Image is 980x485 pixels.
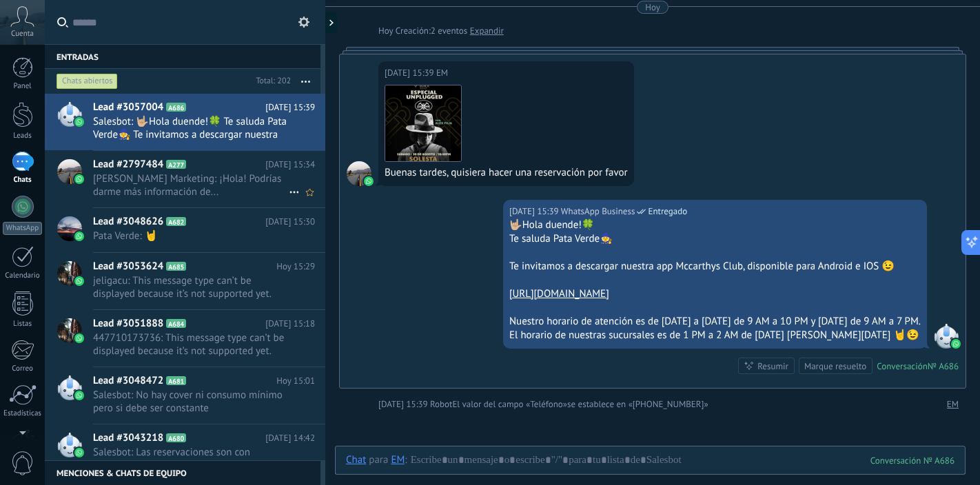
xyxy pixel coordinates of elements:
span: 447710173736: This message type can’t be displayed because it’s not supported yet. [93,331,289,358]
div: Correo [3,364,43,373]
span: jeligacu: This message type can’t be displayed because it’s not supported yet. [93,274,289,300]
div: Hoy [645,1,660,14]
a: EM [947,398,959,411]
span: A684 [166,319,186,328]
div: WhatsApp [3,222,42,235]
span: Salesbot: No hay cover ni consumo mínimo pero si debe ser constante [93,389,289,415]
span: 2 eventos [431,24,467,38]
img: waba.svg [74,448,84,457]
div: Calendario [3,271,43,280]
img: waba.svg [74,276,84,286]
div: Te saluda Pata Verde🧙 [509,232,921,246]
span: Lead #3043218 [93,431,163,445]
a: Lead #3043218 A680 [DATE] 14:42 Salesbot: Las reservaciones son con consumo de botella, en caso d... [45,424,325,481]
span: : [405,453,407,467]
span: Lead #3051888 [93,317,163,331]
span: EM [436,66,448,80]
div: Nuestro horario de atención es de [DATE] a [DATE] de 9 AM a 10 PM y [DATE] de 9 AM a 7 PM. [509,315,921,329]
span: Pata Verde: 🤘 [93,229,289,242]
div: 686 [870,455,955,466]
span: Lead #3057004 [93,101,163,114]
span: se establece en «[PHONE_NUMBER]» [567,398,708,411]
span: [DATE] 14:42 [265,431,315,445]
img: waba.svg [74,333,84,343]
div: Marque resuelto [804,360,866,373]
a: Lead #2797484 A277 [DATE] 15:34 [PERSON_NAME] Marketing: ¡Hola! Podrías darme más información de... [45,151,325,207]
span: WhatsApp Business [934,324,959,349]
span: Lead #2797484 [93,158,163,172]
div: Creación: [378,24,504,38]
a: Lead #3057004 A686 [DATE] 15:39 Salesbot: 🤟🏼Hola duende!🍀 Te saluda Pata Verde🧙 Te invitamos a de... [45,94,325,150]
button: Más [291,69,320,94]
span: Salesbot: Las reservaciones son con consumo de botella, en caso de no querer botella puede llegar... [93,446,289,472]
span: [PERSON_NAME] Marketing: ¡Hola! Podrías darme más información de... [93,172,289,198]
span: [DATE] 15:18 [265,317,315,331]
span: Cuenta [11,30,34,39]
span: Entregado [648,205,687,218]
div: Resumir [757,360,788,373]
span: A681 [166,376,186,385]
a: Expandir [470,24,504,38]
span: EM [347,161,371,186]
div: Entradas [45,44,320,69]
div: [DATE] 15:39 [509,205,561,218]
div: [DATE] 15:39 [378,398,430,411]
div: [DATE] 15:39 [385,66,436,80]
span: Lead #3048626 [93,215,163,229]
div: Conversación [877,360,928,372]
span: Salesbot: 🤟🏼Hola duende!🍀 Te saluda Pata Verde🧙 Te invitamos a descargar nuestra app Mccarthys Cl... [93,115,289,141]
div: Hoy [378,24,396,38]
a: [URL][DOMAIN_NAME] [509,287,609,300]
span: A680 [166,433,186,442]
img: waba.svg [74,117,84,127]
div: Leads [3,132,43,141]
img: waba.svg [74,174,84,184]
div: № A686 [928,360,959,372]
div: Mostrar [323,12,337,33]
span: Lead #3048472 [93,374,163,388]
span: WhatsApp Business [561,205,635,218]
img: 5bb09e17-4a43-4a1f-ab66-451a3d7c712f [385,85,461,161]
div: 🤟🏼Hola duende!🍀 [509,218,921,232]
span: A682 [166,217,186,226]
div: Listas [3,320,43,329]
span: A277 [166,160,186,169]
div: Estadísticas [3,409,43,418]
div: Te invitamos a descargar nuestra app Mccarthys Club, disponible para Android e IOS 😉 [509,260,921,274]
div: Chats [3,176,43,185]
div: Menciones & Chats de equipo [45,460,320,485]
span: Lead #3053624 [93,260,163,274]
img: waba.svg [951,339,961,349]
span: Hoy 15:29 [276,260,315,274]
img: waba.svg [74,391,84,400]
a: Lead #3048472 A681 Hoy 15:01 Salesbot: No hay cover ni consumo mínimo pero si debe ser constante [45,367,325,424]
span: Hoy 15:01 [276,374,315,388]
a: Lead #3051888 A684 [DATE] 15:18 447710173736: This message type can’t be displayed because it’s n... [45,310,325,367]
div: Buenas tardes, quisiera hacer una reservación por favor [385,166,628,180]
span: [DATE] 15:30 [265,215,315,229]
span: para [369,453,388,467]
span: A686 [166,103,186,112]
span: [DATE] 15:34 [265,158,315,172]
div: EM [391,453,405,466]
div: Total: 202 [250,74,291,88]
div: El horario de nuestras sucursales es de 1 PM a 2 AM de [DATE] [PERSON_NAME][DATE] 🤘😉 [509,329,921,342]
a: Lead #3048626 A682 [DATE] 15:30 Pata Verde: 🤘 [45,208,325,252]
span: A685 [166,262,186,271]
div: Panel [3,82,43,91]
span: [DATE] 15:39 [265,101,315,114]
img: waba.svg [74,231,84,241]
img: waba.svg [364,176,374,186]
a: Lead #3053624 A685 Hoy 15:29 jeligacu: This message type can’t be displayed because it’s not supp... [45,253,325,309]
span: Robot [430,398,452,410]
div: Chats abiertos [57,73,118,90]
span: El valor del campo «Teléfono» [452,398,567,411]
